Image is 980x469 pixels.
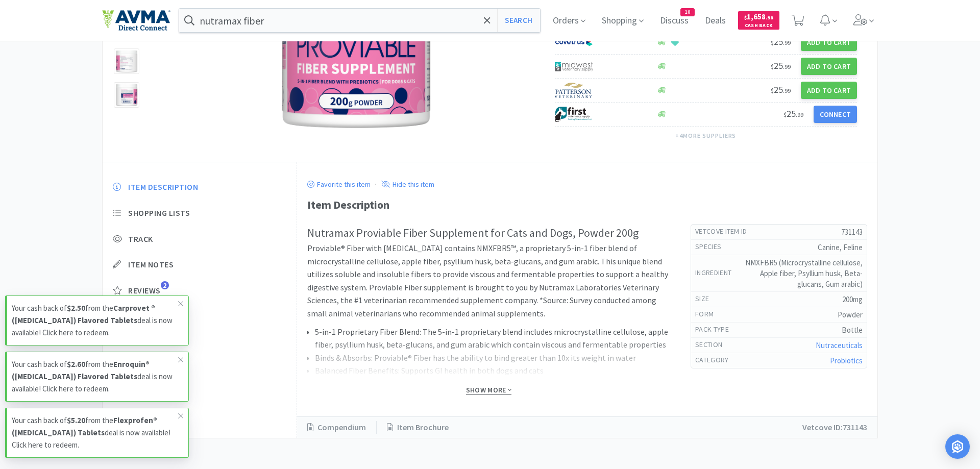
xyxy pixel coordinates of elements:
[695,340,730,350] h6: Section
[67,359,85,369] strong: $2.60
[466,385,511,395] span: Show More
[555,35,593,50] img: 77fca1acd8b6420a9015268ca798ef17_1.png
[783,87,791,94] span: . 99
[771,84,791,95] span: 25
[695,268,740,278] h6: ingredient
[695,227,755,237] h6: Vetcove Item Id
[102,10,170,31] img: e4e33dab9f054f5782a47901c742baa9_102.png
[128,208,190,218] span: Shopping Lists
[12,414,178,451] p: Your cash back of from the deal is now available! Click here to redeem.
[67,303,85,313] strong: $2.50
[307,242,671,320] p: Proviable® Fiber with [MEDICAL_DATA] contains NMXFBR5™, a proprietary 5-in-1 fiber blend of micro...
[771,39,774,46] span: $
[717,294,863,305] h5: 200mg
[656,16,693,26] a: Discuss10
[771,63,774,70] span: $
[307,224,671,242] h2: Nutramax Proviable Fiber Supplement for Cats and Dogs, Powder 200g
[783,111,787,118] span: $
[783,39,791,46] span: . 99
[766,14,773,21] span: . 98
[801,58,857,75] button: Add to Cart
[729,242,863,253] h5: Canine, Feline
[307,421,377,434] a: Compendium
[744,14,747,21] span: $
[771,60,791,71] span: 25
[830,356,863,365] a: Probiotics
[771,36,791,47] span: 25
[179,9,540,32] input: Search by item, sku, manufacturer, ingredient, size...
[740,257,863,289] h5: NMXFBR5 (Microcrystalline cellulose, Apple fiber, Psyllium husk, Beta-glucans, Gum arabic)
[128,234,153,244] span: Track
[744,12,773,21] span: 1,658
[315,326,671,352] li: 5-in-1 Proprietary Fiber Blend: The 5-in-1 proprietary blend includes microcrystalline cellulose,...
[814,106,857,123] button: Connect
[555,83,593,98] img: f5e969b455434c6296c6d81ef179fa71_3.png
[128,259,174,270] span: Item Notes
[377,421,459,434] a: Item Brochure
[12,302,178,339] p: Your cash back of from the deal is now available! Click here to redeem.
[945,434,970,459] div: Open Intercom Messenger
[161,281,169,289] span: 2
[744,23,773,30] span: Cash Back
[390,180,434,189] p: Hide this item
[796,111,803,118] span: . 99
[555,59,593,74] img: 4dd14cff54a648ac9e977f0c5da9bc2e_5.png
[497,9,540,32] button: Search
[722,309,863,320] h5: Powder
[801,34,857,51] button: Add to Cart
[802,421,867,434] p: Vetcove ID: 731143
[128,285,161,296] span: Reviews
[314,180,371,189] p: Favorite this item
[695,325,737,335] h6: pack type
[67,415,85,425] strong: $5.20
[738,7,779,34] a: $1,658.98Cash Back
[555,107,593,122] img: 67d67680309e4a0bb49a5ff0391dcc42_6.png
[695,242,729,252] h6: Species
[783,108,803,119] span: 25
[695,355,737,365] h6: Category
[670,129,741,143] button: +4more suppliers
[701,16,730,26] a: Deals
[816,340,863,350] a: Nutraceuticals
[307,196,868,214] div: Item Description
[801,82,857,99] button: Add to Cart
[375,178,377,191] div: ·
[12,358,178,395] p: Your cash back of from the deal is now available! Click here to redeem.
[695,309,722,319] h6: form
[681,9,694,16] span: 10
[695,294,717,304] h6: size
[783,63,791,70] span: . 99
[771,87,774,94] span: $
[128,182,198,192] span: Item Description
[755,227,863,237] h5: 731143
[737,325,863,335] h5: Bottle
